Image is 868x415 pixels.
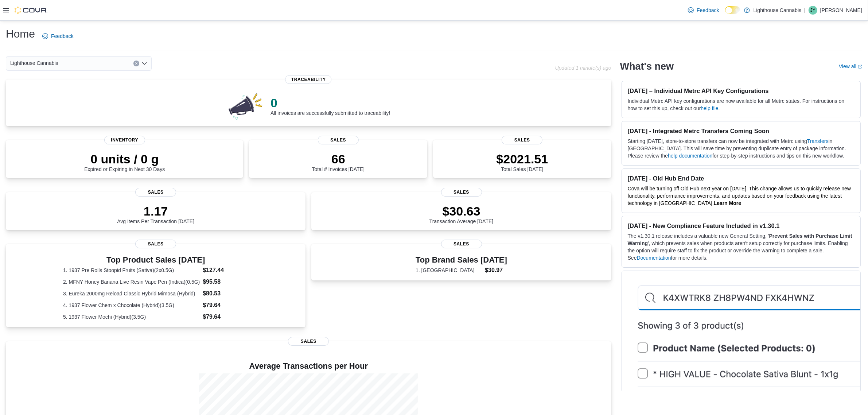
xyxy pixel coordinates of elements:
p: The v1.30.1 release includes a valuable new General Setting, ' ', which prevents sales when produ... [628,232,855,261]
input: Dark Mode [725,6,740,14]
h1: Home [6,27,35,41]
a: Learn More [714,200,741,206]
span: Feedback [697,7,719,14]
div: Transaction Average [DATE] [429,204,494,224]
p: $30.63 [429,204,494,218]
dd: $79.64 [203,301,248,310]
dd: $80.53 [203,289,248,298]
div: Jessie Yao [809,6,817,15]
h3: [DATE] – Individual Metrc API Key Configurations [628,87,855,94]
div: Total # Invoices [DATE] [312,152,365,172]
dd: $30.97 [485,266,507,275]
dt: 1. [GEOGRAPHIC_DATA] [416,267,482,274]
a: help file [701,105,719,111]
span: Sales [441,188,482,197]
div: Total Sales [DATE] [496,152,548,172]
p: [PERSON_NAME] [820,6,862,15]
a: Documentation [637,255,671,261]
span: Sales [135,188,176,197]
a: Transfers [807,138,829,144]
dd: $127.44 [203,266,248,275]
dd: $95.58 [203,278,248,286]
span: Inventory [104,136,145,144]
p: 66 [312,152,365,166]
span: Sales [502,136,542,144]
dt: 4. 1937 Flower Chem x Chocolate (Hybrid)(3.5G) [63,302,200,309]
a: View allExternal link [839,63,862,69]
span: Lighthouse Cannabis [10,59,58,67]
svg: External link [858,65,862,69]
a: Feedback [39,29,76,43]
dt: 5. 1937 Flower Mochi (Hybrid)(3.5G) [63,313,200,321]
p: Individual Metrc API key configurations are now available for all Metrc states. For instructions ... [628,97,855,112]
a: Feedback [685,3,722,18]
div: Avg Items Per Transaction [DATE] [117,204,194,224]
img: 0 [227,91,265,120]
div: All invoices are successfully submitted to traceability! [270,96,390,116]
dt: 1. 1937 Pre Rolls Stoopid Fruits (Sativa)(2x0.5G) [63,267,200,274]
h3: Top Product Sales [DATE] [63,256,248,264]
span: Sales [288,337,329,346]
h3: Top Brand Sales [DATE] [416,256,507,264]
p: | [804,6,806,15]
h3: [DATE] - Old Hub End Date [628,175,855,182]
h2: What's new [620,61,674,72]
button: Clear input [133,61,139,66]
span: Traceability [285,75,332,84]
button: Open list of options [141,61,147,66]
p: 0 units / 0 g [84,152,165,166]
img: Cova [15,7,47,14]
dt: 2. MFNY Honey Banana Live Resin Vape Pen (Indica)(0.5G) [63,278,200,286]
dd: $79.64 [203,313,248,321]
div: Expired or Expiring in Next 30 Days [84,152,165,172]
h3: [DATE] - New Compliance Feature Included in v1.30.1 [628,222,855,229]
span: JY [810,6,816,15]
p: 0 [270,96,390,110]
p: 1.17 [117,204,194,218]
span: Sales [135,240,176,248]
p: Starting [DATE], store-to-store transfers can now be integrated with Metrc using in [GEOGRAPHIC_D... [628,137,855,159]
a: help documentation [668,153,712,159]
span: Sales [318,136,359,144]
span: Sales [441,240,482,248]
strong: Prevent Sales with Purchase Limit Warning [628,233,852,246]
p: Lighthouse Cannabis [754,6,802,15]
h4: Average Transactions per Hour [12,362,606,371]
p: $2021.51 [496,152,548,166]
p: Updated 1 minute(s) ago [555,65,611,71]
dt: 3. Eureka 2000mg Reload Classic Hybrid Mimosa (Hybrid) [63,290,200,297]
h3: [DATE] - Integrated Metrc Transfers Coming Soon [628,127,855,135]
span: Feedback [51,32,73,40]
span: Cova will be turning off Old Hub next year on [DATE]. This change allows us to quickly release ne... [628,186,851,206]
